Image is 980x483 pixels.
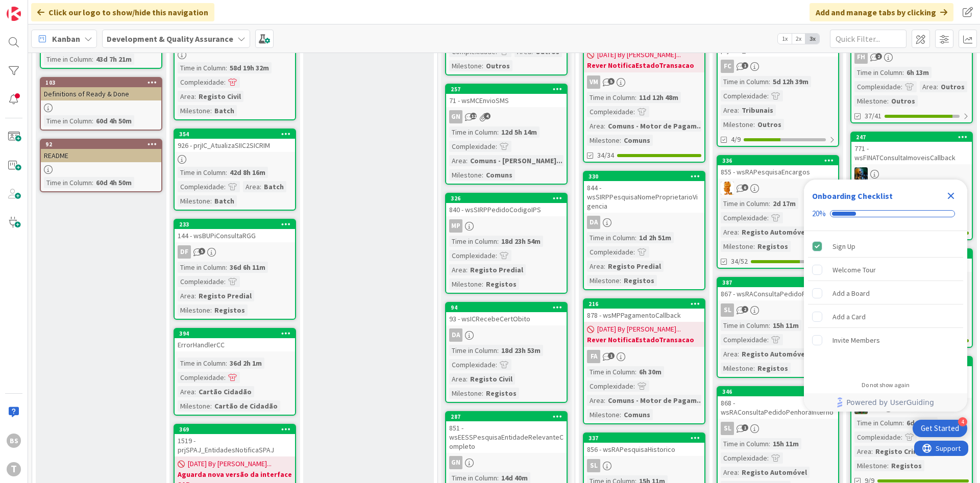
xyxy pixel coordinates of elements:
div: Area [721,348,738,360]
span: [DATE] By [PERSON_NAME]... [597,324,681,335]
div: Sign Up [832,240,855,252]
div: 387867 - wsRAConsultaPedidoPenhora [718,278,838,300]
div: Registo Predial [468,264,526,275]
span: 12 [470,113,477,119]
div: Time in Column [449,236,497,247]
div: Complexidade [449,250,496,261]
span: : [92,177,93,188]
div: 771 - wsFINATConsultaImoveisCallback [851,142,972,164]
div: 855 - wsRAPesquisaEncargos [718,165,838,179]
div: Complexidade [178,77,224,88]
span: : [194,91,196,102]
div: Time in Column [721,76,769,87]
div: 330844 - wsSIRPPesquisaNomeProprietarioVigencia [584,172,704,213]
div: 257 [446,85,567,94]
div: 6h 13m [904,67,932,78]
div: Time in Column [449,345,497,356]
div: Milestone [721,241,753,252]
div: 926 - prjIC_AtualizaSIIC2SICRIM [175,139,295,152]
span: : [497,345,499,356]
div: 103 [41,78,161,87]
div: 840 - wsSIRPPedidoCodigoIPS [446,203,567,216]
span: Support [21,2,46,14]
div: FA [584,350,704,363]
div: Time in Column [449,126,497,138]
div: 354 [179,131,295,138]
div: Batch [212,195,237,207]
span: 4 [484,113,491,119]
div: Complexidade [587,106,633,117]
span: : [604,261,605,272]
div: Cartão Cidadão [196,386,254,397]
div: Complexidade [178,372,224,383]
div: Milestone [449,278,482,290]
div: Complexidade [721,90,767,101]
div: 336 [718,156,838,165]
div: Registo Predial [605,261,664,272]
div: Milestone [178,105,210,116]
span: : [482,169,483,181]
span: 5 [199,248,205,255]
div: Complexidade [178,181,224,192]
div: 94 [451,304,567,311]
div: ErrorHandlerCC [175,338,295,351]
div: Time in Column [854,67,902,78]
div: Time in Column [721,320,769,331]
div: 233144 - wsBUPiConsultaRGG [175,220,295,242]
div: Milestone [721,119,753,130]
div: Milestone [178,195,210,207]
span: : [226,62,227,73]
div: Checklist Container [804,180,967,412]
div: Complexidade [587,380,633,392]
a: 247771 - wsFINATConsultaImoveisCallbackJCTime in Column:2d 7h 26mComplexidade:Area:OutrosMileston... [850,132,973,240]
div: Milestone [587,275,620,286]
span: : [902,67,904,78]
span: : [92,54,93,65]
span: : [210,195,212,207]
div: Area [449,155,466,166]
div: 93 - wsICRecebeCertObito [446,312,567,325]
div: 394 [175,329,295,338]
div: 387 [722,279,838,286]
div: MP [446,219,567,233]
div: SL [721,303,734,317]
div: Comuns [483,169,515,181]
div: Area [721,105,738,116]
div: 92README [41,140,161,162]
div: DA [587,216,600,229]
span: : [633,380,635,392]
div: 9493 - wsICRecebeCertObito [446,303,567,325]
span: : [482,388,483,399]
div: Area [243,181,260,192]
div: Definitions of Ready & Done [41,87,161,100]
div: Invite Members [832,334,880,346]
div: 387 [718,278,838,287]
span: : [769,320,770,331]
div: Checklist items [804,231,967,374]
div: 36d 2h 1m [227,358,264,369]
span: : [620,135,621,146]
div: SL [718,303,838,317]
span: : [769,76,770,87]
span: 6 [742,184,748,191]
span: : [210,105,212,116]
div: Area [449,264,466,275]
div: 15h 11m [770,320,801,331]
span: : [224,181,226,192]
a: 336855 - wsRAPesquisaEncargosRLTime in Column:2d 17mComplexidade:Area:Registo AutomóvelMilestone:... [717,155,839,269]
div: Time in Column [587,232,635,243]
span: : [466,264,468,275]
div: Registos [755,241,791,252]
div: 12d 5h 14m [499,126,540,138]
div: 144 - wsBUPiConsultaRGG [175,229,295,242]
div: GN [446,110,567,123]
span: : [224,372,226,383]
span: 1 [608,352,615,359]
span: : [635,366,636,377]
div: Registos [483,388,519,399]
div: 20% [812,209,826,218]
img: RL [721,182,734,195]
div: Outros [483,60,512,71]
div: FC [718,60,838,73]
div: Footer [804,393,967,412]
